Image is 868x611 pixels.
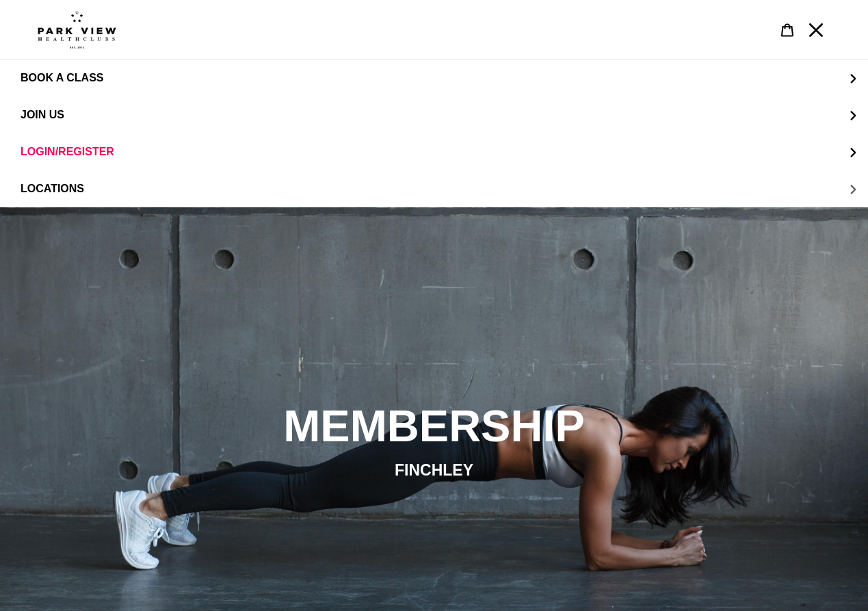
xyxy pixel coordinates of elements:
span: FINCHLEY [395,461,473,479]
button: Menu [802,15,830,44]
span: JOIN US [21,109,64,120]
span: BOOK A CLASS [21,72,103,84]
span: LOGIN/REGISTER [21,146,114,158]
h2: MEMBERSHIP [62,400,807,453]
img: Park view health clubs is a gym near you. [38,10,116,49]
span: LOCATIONS [21,183,84,195]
